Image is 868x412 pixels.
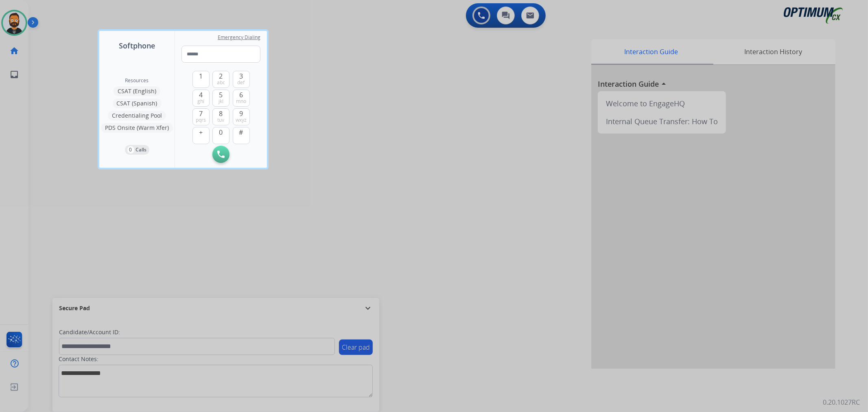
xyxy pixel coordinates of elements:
span: 0 [219,127,223,137]
button: 8tuv [212,108,230,125]
button: 0Calls [125,145,149,155]
button: CSAT (English) [114,86,160,96]
span: 6 [239,90,243,100]
p: 0.20.1027RC [823,397,860,407]
span: mno [236,98,246,105]
button: 5jkl [212,90,230,107]
span: abc [217,79,225,86]
button: 9wxyz [233,108,250,125]
button: PDS Onsite (Warm Xfer) [101,123,173,133]
button: 0 [212,127,230,144]
button: 1 [192,71,210,88]
span: wxyz [236,117,247,123]
p: 0 [127,146,134,153]
button: 4ghi [192,90,210,107]
button: 3def [233,71,250,88]
span: Resources [125,77,149,84]
button: CSAT (Spanish) [113,99,162,108]
span: Softphone [119,40,155,51]
span: def [238,79,245,86]
button: 7pqrs [192,108,210,125]
span: jkl [219,98,223,105]
span: 5 [219,90,223,100]
button: 6mno [233,90,250,107]
span: pqrs [196,117,206,123]
span: + [199,127,203,137]
span: # [239,127,243,137]
span: 8 [219,109,223,118]
span: 4 [199,90,203,100]
span: ghi [197,98,204,105]
button: # [233,127,250,144]
p: Calls [136,146,147,153]
img: call-button [217,151,225,158]
button: + [192,127,210,144]
span: 1 [199,71,203,81]
button: Credentialing Pool [108,111,166,121]
span: tuv [218,117,225,123]
span: Emergency Dialing [218,34,260,41]
span: 3 [239,71,243,81]
button: 2abc [212,71,230,88]
span: 2 [219,71,223,81]
span: 7 [199,109,203,118]
span: 9 [239,109,243,118]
